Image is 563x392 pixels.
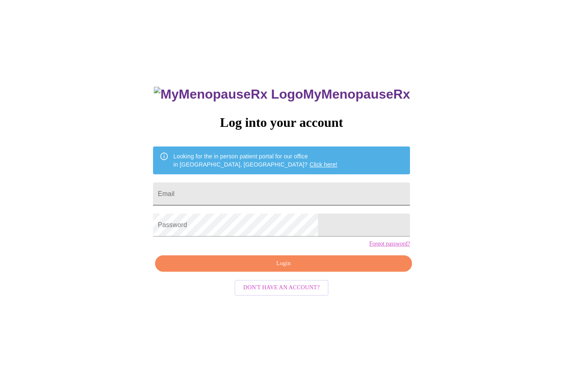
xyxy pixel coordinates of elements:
[369,241,410,247] a: Forgot password?
[232,284,331,291] a: Don't have an account?
[154,87,410,102] h3: MyMenopauseRx
[234,280,329,296] button: Don't have an account?
[164,259,403,269] span: Login
[153,115,410,130] h3: Log into your account
[155,255,412,272] button: Login
[243,283,320,293] span: Don't have an account?
[173,149,338,172] div: Looking for the in person patient portal for our office in [GEOGRAPHIC_DATA], [GEOGRAPHIC_DATA]?
[154,87,303,102] img: MyMenopauseRx Logo
[310,161,338,168] a: Click here!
